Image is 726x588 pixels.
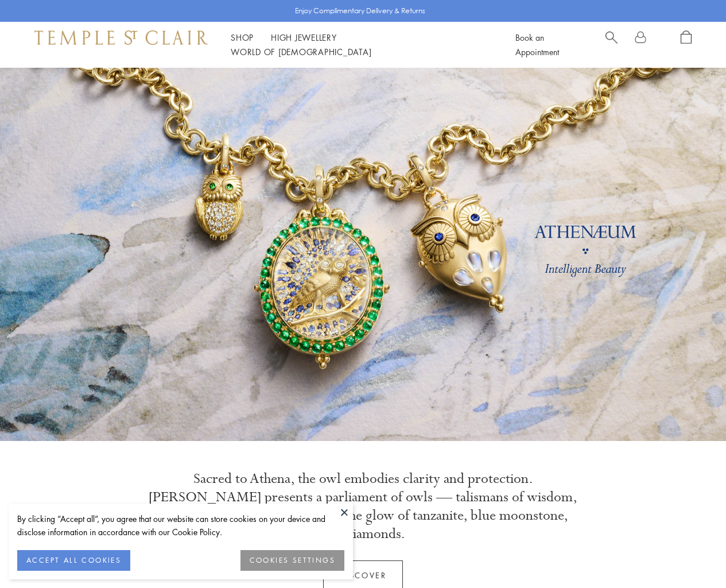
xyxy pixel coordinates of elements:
a: High JewelleryHigh Jewellery [271,32,337,43]
button: COOKIES SETTINGS [240,550,344,571]
a: Search [605,30,618,59]
a: World of [DEMOGRAPHIC_DATA]World of [DEMOGRAPHIC_DATA] [231,46,371,57]
img: Temple St. Clair [34,30,208,44]
a: ShopShop [231,32,254,43]
div: By clicking “Accept all”, you agree that our website can store cookies on your device and disclos... [17,512,344,539]
p: Sacred to Athena, the owl embodies clarity and protection. [PERSON_NAME] presents a parliament of... [148,470,579,543]
a: Book an Appointment [515,32,559,57]
nav: Main navigation [231,30,490,59]
a: Open Shopping Bag [681,30,692,59]
p: Enjoy Complimentary Delivery & Returns [295,5,425,17]
button: ACCEPT ALL COOKIES [17,550,130,571]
